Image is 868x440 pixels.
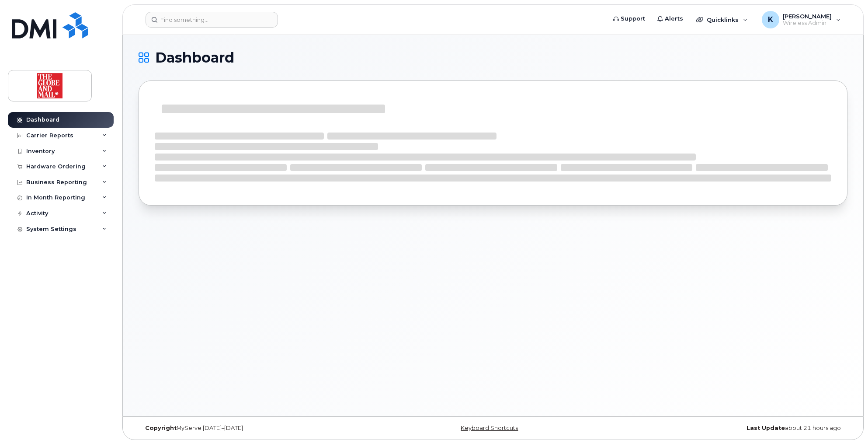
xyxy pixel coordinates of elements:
span: Dashboard [155,51,234,64]
strong: Copyright [145,425,177,431]
a: Keyboard Shortcuts [461,425,518,431]
div: MyServe [DATE]–[DATE] [139,425,375,432]
div: about 21 hours ago [611,425,847,432]
strong: Last Update [746,425,785,431]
